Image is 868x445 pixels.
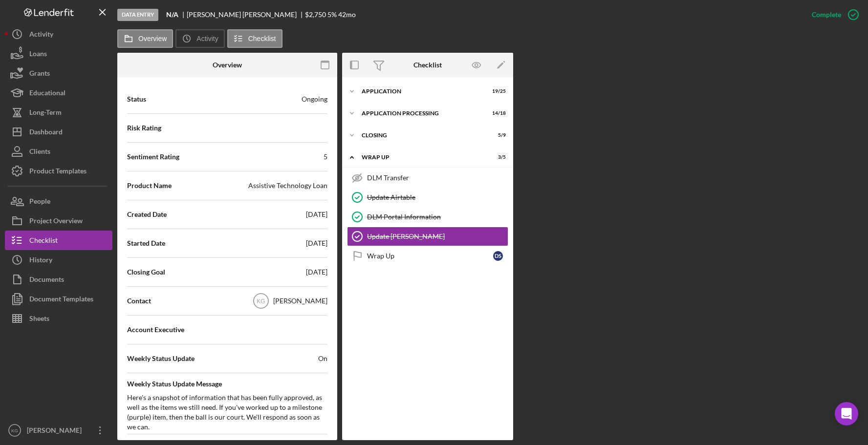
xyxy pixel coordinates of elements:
[127,152,179,162] span: Sentiment Rating
[127,379,327,389] span: Weekly Status Update Message
[11,428,18,433] text: KG
[5,64,112,83] button: Grants
[347,168,508,188] a: DLM Transfer
[347,207,508,227] a: DLM Portal Information
[835,402,858,425] div: Open Intercom Messenger
[347,188,508,207] a: Update Airtable
[5,103,112,122] button: Long-Term
[367,174,508,182] div: DLM Transfer
[213,61,242,69] div: Overview
[338,11,356,19] div: 42 mo
[347,246,508,266] a: Wrap UpDS
[362,132,481,138] div: Closing
[127,354,195,363] span: Weekly Status Update
[327,11,337,19] div: 5 %
[802,5,863,24] button: Complete
[362,88,481,94] div: Application
[302,94,327,104] div: Ongoing
[493,251,503,261] div: D S
[5,44,112,64] button: Loans
[413,61,442,69] div: Checklist
[227,29,282,48] button: Checklist
[175,29,224,48] button: Activity
[5,83,112,103] button: Educational
[127,123,161,133] span: Risk Rating
[24,421,88,443] div: [PERSON_NAME]
[306,210,327,219] div: [DATE]
[367,233,508,240] div: Update [PERSON_NAME]
[138,35,167,42] label: Overview
[5,270,112,289] button: Documents
[306,238,327,248] div: [DATE]
[5,161,112,181] button: Product Templates
[488,132,506,138] div: 5 / 9
[812,5,841,24] div: Complete
[5,309,112,328] button: Sheets
[127,296,151,306] span: Contact
[248,35,276,42] label: Checklist
[367,213,508,221] div: DLM Portal Information
[306,267,327,277] div: [DATE]
[29,122,63,144] div: Dashboard
[29,270,64,292] div: Documents
[5,421,112,440] button: KG[PERSON_NAME]
[5,289,112,309] button: Document Templates
[367,193,508,201] div: Update Airtable
[5,250,112,270] button: History
[367,252,493,260] div: Wrap Up
[29,24,53,46] div: Activity
[117,9,158,21] div: Data Entry
[29,211,83,233] div: Project Overview
[5,24,112,44] button: Activity
[248,181,327,191] div: Assistive Technology Loan
[29,161,87,183] div: Product Templates
[5,211,112,231] button: Project Overview
[29,103,62,125] div: Long-Term
[127,94,146,104] span: Status
[29,250,52,272] div: History
[196,35,218,42] label: Activity
[257,298,265,305] text: KG
[29,44,47,66] div: Loans
[273,296,327,306] div: [PERSON_NAME]
[29,83,65,105] div: Educational
[5,191,112,211] button: People
[29,191,50,213] div: People
[127,267,165,277] span: Closing Goal
[5,122,112,142] button: Dashboard
[29,231,58,253] div: Checklist
[324,152,327,162] div: 5
[347,227,508,246] a: Update [PERSON_NAME]
[29,289,93,311] div: Document Templates
[127,325,184,335] span: Account Executive
[488,88,506,94] div: 19 / 25
[5,231,112,250] button: Checklist
[127,393,327,432] div: Here's a snapshot of information that has been fully approved, as well as the items we still need...
[488,110,506,116] div: 14 / 18
[127,181,172,191] span: Product Name
[29,142,50,164] div: Clients
[29,309,49,331] div: Sheets
[29,64,50,85] div: Grants
[187,11,305,19] div: [PERSON_NAME] [PERSON_NAME]
[488,154,506,160] div: 3 / 5
[362,154,481,160] div: Wrap up
[117,29,173,48] button: Overview
[127,210,167,219] span: Created Date
[5,142,112,161] button: Clients
[166,11,178,19] b: N/A
[305,11,326,19] div: $2,750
